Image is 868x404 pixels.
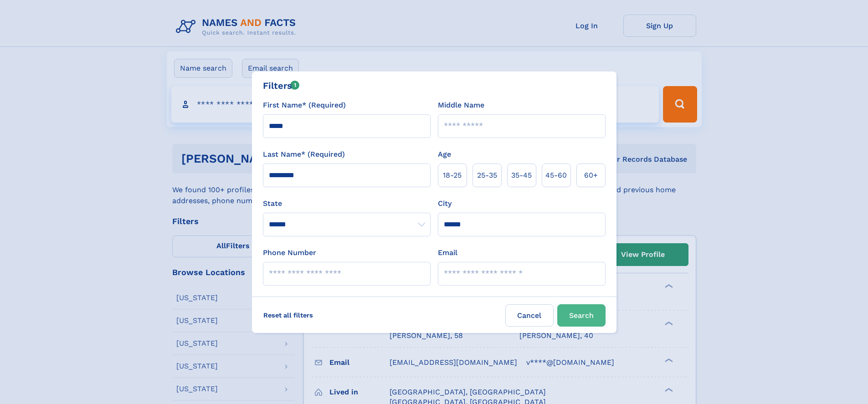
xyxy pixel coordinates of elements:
[263,247,316,258] label: Phone Number
[263,79,300,92] div: Filters
[263,100,346,111] label: First Name* (Required)
[263,149,345,160] label: Last Name* (Required)
[477,170,497,181] span: 25‑35
[443,170,462,181] span: 18‑25
[257,304,319,326] label: Reset all filters
[584,170,598,181] span: 60+
[505,304,554,327] label: Cancel
[438,149,451,160] label: Age
[438,247,457,258] label: Email
[263,198,431,209] label: State
[438,100,484,111] label: Middle Name
[545,170,567,181] span: 45‑60
[511,170,532,181] span: 35‑45
[438,198,452,209] label: City
[557,304,606,327] button: Search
